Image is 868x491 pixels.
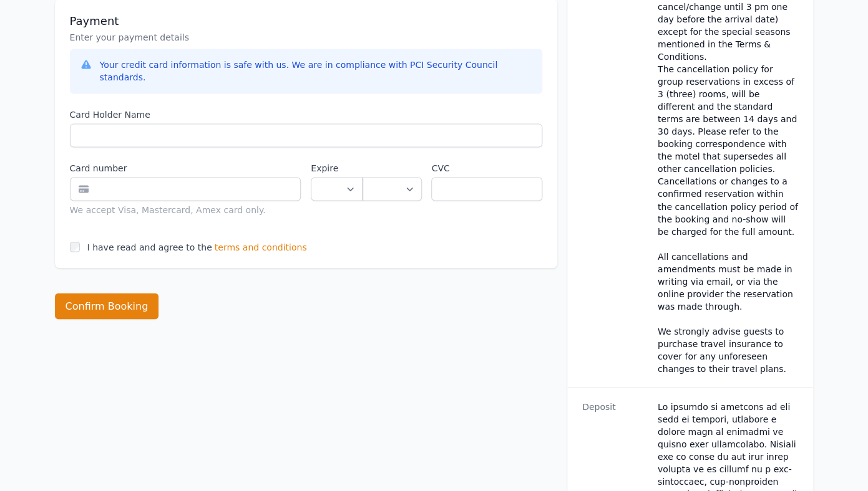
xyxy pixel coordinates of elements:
div: Your credit card information is safe with us. We are in compliance with PCI Security Council stan... [100,59,532,83]
h3: Payment [70,14,542,29]
label: Card number [70,162,301,174]
span: terms and conditions [215,241,307,253]
label: Expire [311,162,363,174]
button: Confirm Booking [55,293,159,319]
div: We accept Visa, Mastercard, Amex card only. [70,203,301,216]
label: CVC [431,162,542,174]
label: I have read and agree to the [87,242,212,252]
label: . [363,162,421,174]
p: Enter your payment details [70,31,542,44]
label: Card Holder Name [70,108,542,121]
